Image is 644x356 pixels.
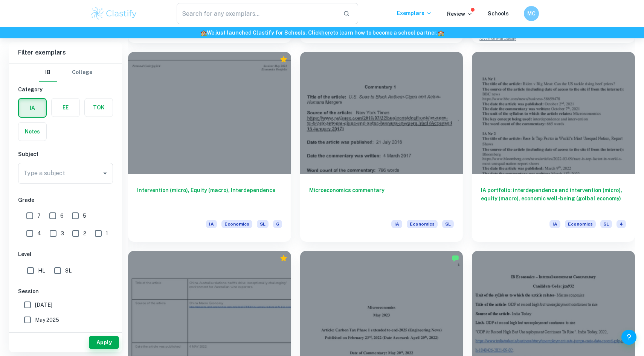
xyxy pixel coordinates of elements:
[300,52,463,241] a: Microeconomics commentaryIAEconomicsSL
[52,98,79,117] button: EE
[9,42,122,63] h6: Filter exemplars
[2,29,642,37] h6: We just launched Clastify for Schools. Click to learn how to become a school partner.
[18,196,113,204] h6: Grade
[61,229,64,238] span: 3
[90,6,138,21] img: Clastify logo
[206,220,217,228] span: IA
[200,30,207,36] span: 🏫
[309,186,454,211] h6: Microeconomics commentary
[442,220,454,228] span: SL
[37,229,41,238] span: 4
[38,267,45,275] span: HL
[72,64,92,82] button: College
[280,255,287,262] div: Premium
[35,301,52,309] span: [DATE]
[83,229,86,238] span: 2
[479,36,516,41] a: Advertise with Clastify
[397,9,432,17] p: Exemplars
[600,220,612,228] span: SL
[106,229,108,238] span: 1
[524,6,539,21] button: MC
[549,220,560,228] span: IA
[39,64,57,82] button: IB
[18,123,46,141] button: Notes
[35,316,59,324] span: May 2025
[452,255,459,262] img: Marked
[83,212,86,220] span: 5
[85,98,113,117] button: TOK
[488,11,509,17] a: Schools
[280,56,287,63] div: Premium
[321,30,333,36] a: here
[18,85,113,94] h6: Category
[438,30,444,36] span: 🏫
[18,150,113,158] h6: Subject
[137,186,282,211] h6: Intervention (micro), Equity (macro), Interdependence
[18,250,113,258] h6: Level
[89,336,119,349] button: Apply
[565,220,596,228] span: Economics
[621,330,636,345] button: Help and Feedback
[65,267,72,275] span: SL
[128,52,291,241] a: Intervention (micro), Equity (macro), InterdependenceIAEconomicsSL6
[221,220,252,228] span: Economics
[407,220,438,228] span: Economics
[100,168,110,179] button: Open
[37,212,41,220] span: 7
[527,9,536,18] h6: MC
[273,220,282,228] span: 6
[39,64,92,82] div: Filter type choice
[617,220,626,228] span: 4
[447,10,473,18] p: Review
[257,220,269,228] span: SL
[18,287,113,295] h6: Session
[19,99,46,117] button: IA
[481,186,626,211] h6: IA portfolio: interdependence and intervention (micro), equity (macro), economic well-being (golb...
[472,52,635,241] a: IA portfolio: interdependence and intervention (micro), equity (macro), economic well-being (golb...
[177,3,337,24] input: Search for any exemplars...
[60,212,64,220] span: 6
[391,220,402,228] span: IA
